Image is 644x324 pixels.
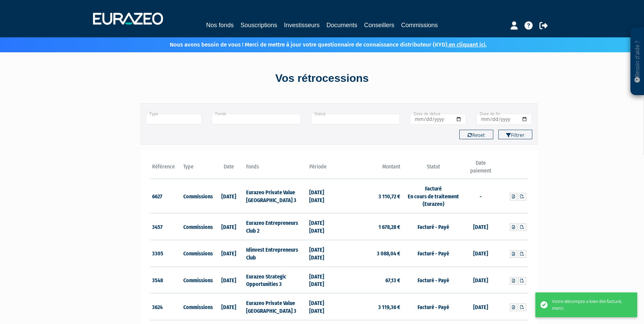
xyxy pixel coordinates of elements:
[339,267,402,293] td: 67,13 €
[213,293,245,320] td: [DATE]
[244,293,307,320] td: Eurazeo Private Value [GEOGRAPHIC_DATA] 3
[339,293,402,320] td: 3 119,36 €
[244,159,307,179] th: Fonds
[401,20,438,31] a: Commissions
[402,293,465,320] td: Facturé - Payé
[308,293,339,320] td: [DATE] [DATE]
[93,13,163,25] img: 1732889491-logotype_eurazeo_blanc_rvb.png
[182,267,213,293] td: Commissions
[327,20,357,30] a: Documents
[308,213,339,240] td: [DATE] [DATE]
[339,159,402,179] th: Montant
[213,213,245,240] td: [DATE]
[150,39,487,49] p: Nous avons besoin de vous ! Merci de mettre à jour votre questionnaire de connaissance distribute...
[465,159,496,179] th: Date paiement
[308,159,339,179] th: Période
[465,179,496,213] td: -
[150,159,182,179] th: Référence
[284,20,319,30] a: Investisseurs
[206,20,234,30] a: Nos fonds
[402,267,465,293] td: Facturé - Payé
[244,267,307,293] td: Eurazeo Strategic Opportunities 3
[182,159,213,179] th: Type
[459,130,493,139] button: Reset
[498,130,532,139] button: Filtrer
[552,298,627,311] div: Votre décompte a bien été facturé, merci.
[465,213,496,240] td: [DATE]
[213,179,245,213] td: [DATE]
[449,41,487,48] a: en cliquant ici.
[150,213,182,240] td: 3457
[633,31,641,92] p: Besoin d'aide ?
[465,293,496,320] td: [DATE]
[244,213,307,240] td: Eurazeo Entrepreneurs Club 2
[150,179,182,213] td: 6627
[182,179,213,213] td: Commissions
[308,240,339,267] td: [DATE] [DATE]
[182,213,213,240] td: Commissions
[465,240,496,267] td: [DATE]
[240,20,277,30] a: Souscriptions
[339,240,402,267] td: 3 088,04 €
[402,179,465,213] td: Facturé En cours de traitement (Eurazeo)
[150,267,182,293] td: 3548
[213,159,245,179] th: Date
[364,20,394,30] a: Conseillers
[308,267,339,293] td: [DATE] [DATE]
[339,213,402,240] td: 1 678,28 €
[308,179,339,213] td: [DATE] [DATE]
[465,267,496,293] td: [DATE]
[213,267,245,293] td: [DATE]
[129,71,516,86] div: Vos rétrocessions
[402,213,465,240] td: Facturé - Payé
[150,293,182,320] td: 3624
[182,240,213,267] td: Commissions
[402,240,465,267] td: Facturé - Payé
[402,159,465,179] th: Statut
[150,240,182,267] td: 3305
[244,240,307,267] td: Idinvest Entrepreneurs Club
[213,240,245,267] td: [DATE]
[182,293,213,320] td: Commissions
[339,179,402,213] td: 3 110,72 €
[244,179,307,213] td: Eurazeo Private Value [GEOGRAPHIC_DATA] 3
